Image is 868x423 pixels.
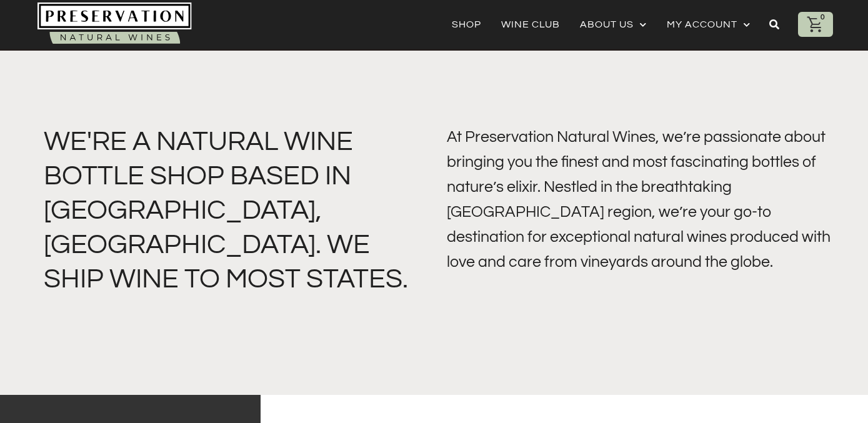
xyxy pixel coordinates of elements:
[817,12,828,23] div: 0
[44,124,410,296] h2: We're a Natural Wine Bottle Shop based in [GEOGRAPHIC_DATA], [GEOGRAPHIC_DATA]. We ship wine to m...
[667,16,751,33] a: My account
[501,16,560,33] a: Wine Club
[580,16,647,33] a: About Us
[452,16,481,33] a: Shop
[37,2,192,47] img: Natural-organic-biodynamic-wine
[452,16,751,33] nav: Menu
[447,129,831,270] span: At Preservation Natural Wines, we’re passionate about bringing you the finest and most fascinatin...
